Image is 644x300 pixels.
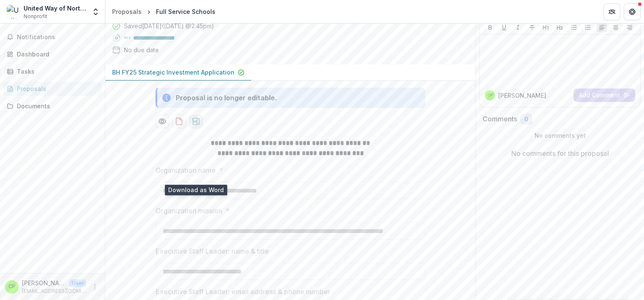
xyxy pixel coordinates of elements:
p: No comments for this proposal [511,148,609,158]
button: Open entity switcher [90,3,102,20]
button: Heading 2 [555,22,565,32]
p: Executive Staff Leader: name & title [156,246,269,256]
button: Ordered List [583,22,593,32]
div: Tasks [17,67,95,76]
button: Underline [499,22,509,32]
span: Nonprofit [24,13,47,20]
p: Organization name [156,165,216,175]
p: [EMAIL_ADDRESS][DOMAIN_NAME] [22,287,86,295]
span: 0 [524,116,528,123]
div: Dashboard [17,50,95,59]
div: No due date [124,46,159,54]
div: Proposal is no longer editable. [176,93,277,103]
p: 96 % [124,35,130,41]
button: Notifications [3,30,102,44]
button: download-proposal [172,115,186,128]
button: Bold [485,22,495,32]
a: Proposals [3,82,102,96]
p: [PERSON_NAME] [498,91,546,100]
img: United Way of Northeast Florida, Inc. [7,5,20,19]
a: Proposals [109,5,145,18]
span: Notifications [17,34,98,41]
button: Partners [604,3,620,20]
a: Tasks [3,64,102,78]
p: Executive Staff Leader: email address & phone number [156,287,330,297]
div: Catherine Paez [487,93,493,97]
button: Italicize [513,22,523,32]
button: Align Left [597,22,607,32]
p: Organization mission [156,206,222,216]
button: Add Comment [574,88,635,102]
button: download-proposal [189,115,203,128]
p: No comments yet [483,131,637,140]
p: [PERSON_NAME] [22,279,66,287]
div: United Way of Northeast [US_STATE], Inc. [24,4,86,13]
button: Align Center [611,22,621,32]
button: Heading 1 [541,22,551,32]
button: Bullet List [569,22,579,32]
h2: Comments [483,115,517,123]
button: Align Right [625,22,635,32]
div: Saved [DATE] ( [DATE] @ 2:45pm ) [124,21,214,30]
div: Full Service Schools [156,7,215,16]
button: Get Help [624,3,641,20]
button: Preview 8dcb8aca-0c77-4aa7-9896-4f045c2a9c92-0.pdf [156,115,169,128]
nav: breadcrumb [109,5,219,18]
div: Documents [17,102,95,110]
button: Strike [527,22,537,32]
button: More [90,282,100,292]
p: User [69,279,86,287]
a: Documents [3,99,102,113]
a: Dashboard [3,47,102,61]
div: Catherine Paez [8,284,16,289]
div: Proposals [17,84,95,93]
div: Proposals [112,7,142,16]
p: BH FY25 Strategic Investment Application [112,68,234,77]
